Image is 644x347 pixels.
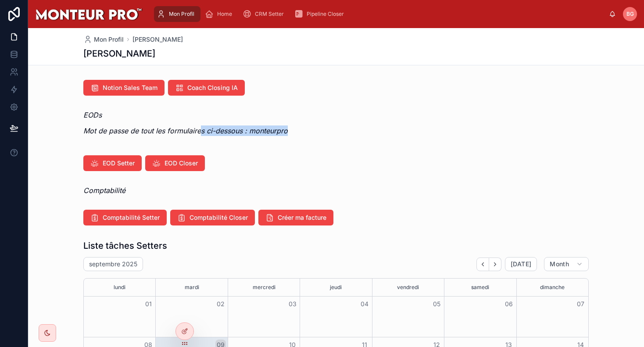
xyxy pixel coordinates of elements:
[431,299,442,309] button: 05
[83,80,165,96] button: Notion Sales Team
[374,279,443,296] div: vendredi
[292,6,350,22] a: Pipeline Closer
[240,6,290,22] a: CRM Setter
[202,6,238,22] a: Home
[145,155,205,171] button: EOD Closer
[83,47,155,60] h1: [PERSON_NAME]
[255,11,284,18] span: CRM Setter
[143,299,154,309] button: 01
[94,35,124,44] span: Mon Profil
[83,35,124,44] a: Mon Profil
[35,7,143,21] img: App logo
[229,279,298,296] div: mercredi
[190,213,248,222] span: Comptabilité Closer
[278,213,326,222] span: Créer ma facture
[287,299,298,309] button: 03
[89,260,137,268] h2: septembre 2025
[626,11,634,18] span: BG
[446,279,515,296] div: samedi
[83,126,288,135] em: Mot de passe de tout les formulaires ci-dessous : monteurpro
[83,210,167,225] button: Comptabilité Setter
[518,279,587,296] div: dimanche
[83,111,102,119] em: EODs
[150,4,609,24] div: scrollable content
[301,279,370,296] div: jeudi
[217,11,232,18] span: Home
[85,279,154,296] div: lundi
[83,155,142,171] button: EOD Setter
[511,260,531,268] span: [DATE]
[157,279,226,296] div: mardi
[550,260,569,268] span: Month
[187,83,238,92] span: Coach Closing IA
[258,210,333,225] button: Créer ma facture
[489,258,501,271] button: Next
[83,186,125,195] em: Comptabilité
[83,240,167,252] h1: Liste tâches Setters
[103,83,157,92] span: Notion Sales Team
[165,159,198,168] span: EOD Closer
[132,35,183,44] a: [PERSON_NAME]
[576,299,586,309] button: 07
[154,6,200,22] a: Mon Profil
[544,257,589,271] button: Month
[169,11,194,18] span: Mon Profil
[505,257,537,271] button: [DATE]
[504,299,514,309] button: 06
[476,258,489,271] button: Back
[103,213,160,222] span: Comptabilité Setter
[170,210,255,225] button: Comptabilité Closer
[103,159,135,168] span: EOD Setter
[359,299,370,309] button: 04
[168,80,245,96] button: Coach Closing IA
[215,299,226,309] button: 02
[307,11,344,18] span: Pipeline Closer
